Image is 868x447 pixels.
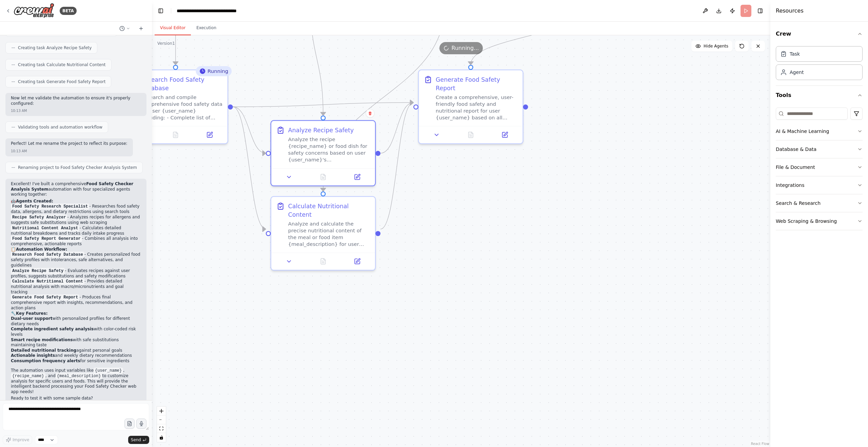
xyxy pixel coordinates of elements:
[343,256,372,267] button: Open in side panel
[233,102,266,233] g: Edge from 4952ef6a-41dc-4ee1-b96e-c759c70023da to b35f5e08-6392-45b5-a7d1-2ebce641eb19
[790,69,804,76] div: Agent
[11,268,141,279] li: - Evaluates recipes against user profiles, suggests substitutions and safety modifications
[11,149,27,154] div: 10:13 AM
[436,75,517,92] div: Generate Food Safety Report
[157,407,166,442] div: React Flow controls
[11,373,45,379] code: {recipe_name}
[776,24,863,43] button: Crew
[380,98,413,233] g: Edge from b35f5e08-6392-45b5-a7d1-2ebce641eb19 to 81955945-b1bd-441f-a1a1-362f57d73ed5
[16,311,47,316] strong: Key Features:
[436,94,517,121] div: Create a comprehensive, user-friendly food safety and nutritional report for user {user_name} bas...
[18,62,106,67] span: Creating task Calculate Nutritional Content
[13,437,29,443] span: Improve
[11,327,94,331] strong: Complete ingredient safety analysis
[18,79,105,84] span: Creating task Generate Food Safety Report
[11,327,141,337] li: with color-coded risk levels
[155,21,191,35] button: Visual Editor
[288,136,370,163] div: Analyze the recipe {recipe_name} or food dish for safety concerns based on user {user_name}'s [ME...
[776,182,804,189] div: Integrations
[60,7,77,15] div: BETA
[776,200,821,207] div: Search & Research
[11,358,141,364] li: for sensitive ingredients
[11,316,141,327] li: with personalized profiles for different dietary needs
[11,396,141,401] p: Ready to test it with some sample data?
[11,358,80,363] strong: Consumption frequency alerts
[18,45,92,51] span: Creating task Analyze Recipe Safety
[14,3,54,18] img: Logo
[136,24,146,33] button: Start a new chat
[271,196,376,271] div: Calculate Nutritional ContentAnalyze and calculate the precise nutritional content of the meal or...
[271,120,376,186] div: Analyze Recipe SafetyAnalyze the recipe {recipe_name} or food dish for safety concerns based on u...
[11,214,67,220] code: Recipe Safety Analyzer
[691,41,732,52] button: Hide Agents
[11,108,27,113] div: 10:13 AM
[305,172,341,182] button: No output available
[755,6,765,16] button: Hide right sidebar
[11,181,141,197] p: Excellent! I've built a comprehensive automation with four specialized agents working together:
[158,130,193,140] button: No output available
[11,278,84,285] code: Calculate Nutritional Content
[319,2,450,191] g: Edge from 4dd1359a-6a3a-4f0e-9b09-65640306e1c1 to b35f5e08-6392-45b5-a7d1-2ebce641eb19
[123,70,228,144] div: RunningResearch Food Safety DatabaseResearch and compile comprehensive food safety data for user ...
[305,256,341,267] button: No output available
[452,44,479,52] span: Running...
[11,348,141,353] li: against personal goals
[776,176,863,194] button: Integrations
[776,128,829,135] div: AI & Machine Learning
[776,158,863,176] button: File & Document
[131,437,141,443] span: Send
[453,130,489,140] button: No output available
[141,75,222,92] div: Research Food Safety Database
[11,252,84,258] code: Research Food Safety Database
[467,9,585,65] g: Edge from 1393fb86-ec6f-4e15-97d2-2cf44b4b1a28 to 81955945-b1bd-441f-a1a1-362f57d73ed5
[124,419,135,429] button: Upload files
[11,252,141,268] li: - Creates personalized food safety profiles with intolerances, safe alternatives, and guidelines
[11,199,141,204] h2: 🤖
[157,415,166,424] button: zoom out
[776,212,863,230] button: Web Scraping & Browsing
[776,86,863,105] button: Tools
[157,433,166,442] button: toggle interactivity
[94,368,123,374] code: {user_name}
[11,247,141,252] h2: 📋
[156,6,165,16] button: Hide left sidebar
[343,172,372,182] button: Open in side panel
[380,98,413,157] g: Edge from 8a793cb4-6acf-4a7d-bbd3-9a91d561d011 to 81955945-b1bd-441f-a1a1-362f57d73ed5
[56,373,102,379] code: {meal_description}
[16,199,53,203] strong: Agents Created:
[11,353,55,358] strong: Actionable insights
[776,146,816,153] div: Database & Data
[117,24,133,33] button: Switch to previous chat
[776,7,804,15] h4: Resources
[11,181,133,192] strong: Food Safety Checker Analysis System
[11,96,141,106] p: Now let me validate the automation to ensure it's properly configured:
[16,247,67,252] strong: Automation Workflow:
[288,202,370,219] div: Calculate Nutritional Content
[776,122,863,140] button: AI & Machine Learning
[171,11,180,65] g: Edge from 952bde75-9d2c-4ec4-b8e0-ca6318fec795 to 4952ef6a-41dc-4ee1-b96e-c759c70023da
[366,109,375,118] button: Delete node
[11,295,141,311] li: - Produces final comprehensive report with insights, recommendations, and action plans
[11,337,141,348] li: with safe substitutions maintaining taste
[191,21,222,35] button: Execution
[11,353,141,358] li: and weekly dietary recommendations
[418,70,524,144] div: Generate Food Safety ReportCreate a comprehensive, user-friendly food safety and nutritional repo...
[776,43,863,85] div: Crew
[704,43,728,49] span: Hide Agents
[195,130,224,140] button: Open in side panel
[11,279,141,295] li: - Provides detailed nutritional analysis with macro/micronutrients and goal tracking
[233,98,413,111] g: Edge from 4952ef6a-41dc-4ee1-b96e-c759c70023da to 81955945-b1bd-441f-a1a1-362f57d73ed5
[11,215,141,226] li: - Analyzes recipes for allergens and suggests safe substitutions using web scraping
[11,203,89,210] code: Food Safety Research Specialist
[790,51,800,57] div: Task
[751,442,769,446] a: React Flow attribution
[306,2,327,116] g: Edge from 6a97f8f7-7951-4563-a652-bef71745c377 to 8a793cb4-6acf-4a7d-bbd3-9a91d561d011
[11,337,73,342] strong: Smart recipe modifications
[157,407,166,415] button: zoom in
[11,311,141,316] h2: 🔧
[11,226,141,236] li: - Calculates detailed nutritional breakdowns and tracks daily intake progress
[776,164,815,171] div: File & Document
[11,268,65,274] code: Analyze Recipe Safety
[11,236,82,242] code: Food Safety Report Generator
[233,102,266,157] g: Edge from 4952ef6a-41dc-4ee1-b96e-c759c70023da to 8a793cb4-6acf-4a7d-bbd3-9a91d561d011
